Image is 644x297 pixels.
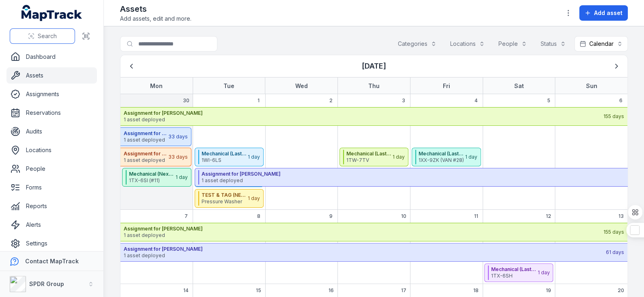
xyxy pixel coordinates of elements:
a: Dashboard [6,49,97,65]
a: Forms [6,179,97,196]
button: Assignment for [PERSON_NAME]1 asset deployed155 days [120,223,627,241]
strong: Sat [514,82,524,89]
button: Previous [124,58,139,74]
span: 1XX-9ZK (VAN #28) [419,157,464,164]
strong: Assignment for [PERSON_NAME] [124,246,605,252]
strong: Mechanical (Last Service Date) [419,151,464,157]
a: Alerts [6,217,97,233]
span: 11 [474,213,478,220]
span: 5 [547,97,550,104]
a: Reservations [6,105,97,121]
a: Assets [6,67,97,84]
strong: SPDR Group [29,280,64,287]
button: Mechanical (Last Service Date)1XX-9ZK (VAN #28)1 day [412,148,481,166]
span: 1 asset deployed [124,252,605,259]
span: 20 [618,287,624,294]
strong: Mechanical (Last Service Date) [346,151,392,157]
a: People [6,161,97,177]
a: Assignments [6,86,97,102]
strong: Assignment for [PERSON_NAME] [124,151,167,157]
span: 1 [258,97,260,104]
span: 9 [329,213,333,220]
strong: Mechanical (Last Service Date) [491,266,537,273]
span: 3 [402,97,405,104]
span: 1 asset deployed [124,137,167,143]
span: Search [38,32,57,40]
button: People [493,36,532,52]
span: 2 [329,97,333,104]
strong: Sun [586,82,597,89]
span: 8 [257,213,260,220]
span: 19 [546,287,551,294]
button: Assignment for [PERSON_NAME]1 asset deployed33 days [120,148,191,166]
span: 7 [185,213,188,220]
span: 1 asset deployed [124,116,603,123]
button: Mechanical (Last Service Date)1WI-6LS1 day [195,148,264,166]
span: Add asset [594,9,623,17]
span: 18 [473,287,479,294]
span: 14 [183,287,189,294]
button: Next [609,58,624,74]
span: 30 [183,97,189,104]
span: 10 [401,213,406,220]
button: Assignment for [PERSON_NAME]1 asset deployed33 days [120,127,191,146]
strong: Assignment for [PERSON_NAME] [124,226,603,232]
a: Locations [6,142,97,158]
span: 1TX-6SH [491,273,537,279]
span: 1WI-6LS [202,157,247,164]
strong: Tue [223,82,234,89]
h2: Assets [120,3,191,15]
button: Locations [445,36,490,52]
span: 12 [546,213,551,220]
button: Calendar [574,36,628,52]
span: 15 [256,287,261,294]
strong: TEST & TAG (NEXT INSPECTION DUE DATE) [202,192,247,198]
button: Assignment for [PERSON_NAME]1 asset deployed61 days [120,243,627,262]
span: 1TX-6SI (#11) [129,177,175,184]
span: 16 [328,287,334,294]
a: Settings [6,235,97,252]
span: 1TW-7TV [346,157,392,164]
a: MapTrack [21,5,82,21]
strong: Mon [150,82,163,89]
span: Pressure Washer [202,198,247,205]
button: TEST & TAG (NEXT INSPECTION DUE DATE)Pressure Washer1 day [195,189,264,208]
a: Audits [6,123,97,140]
span: 6 [619,97,623,104]
strong: Wed [295,82,308,89]
button: Mechanical (Last Service Date)1TX-6SH1 day [484,263,554,282]
h3: [DATE] [362,60,386,72]
span: Add assets, edit and more. [120,15,191,23]
strong: Mechanical (Next Service Date) [129,171,175,177]
span: 4 [474,97,478,104]
button: Categories [393,36,442,52]
button: Mechanical (Next Service Date)1TX-6SI (#11)1 day [122,168,191,187]
span: 1 asset deployed [124,157,167,164]
button: Add asset [579,5,628,21]
span: 17 [401,287,406,294]
a: Reports [6,198,97,214]
button: Search [10,28,75,44]
button: Assignment for [PERSON_NAME]1 asset deployed155 days [120,107,627,126]
button: Status [535,36,571,52]
strong: Contact MapTrack [25,258,79,265]
strong: Assignment for [PERSON_NAME] [124,130,167,137]
strong: Fri [443,82,450,89]
button: Mechanical (Last Service Date)1TW-7TV1 day [339,148,409,166]
span: 13 [618,213,623,220]
strong: Mechanical (Last Service Date) [202,151,247,157]
span: 1 asset deployed [124,232,603,239]
strong: Thu [368,82,380,89]
strong: Assignment for [PERSON_NAME] [124,110,603,116]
